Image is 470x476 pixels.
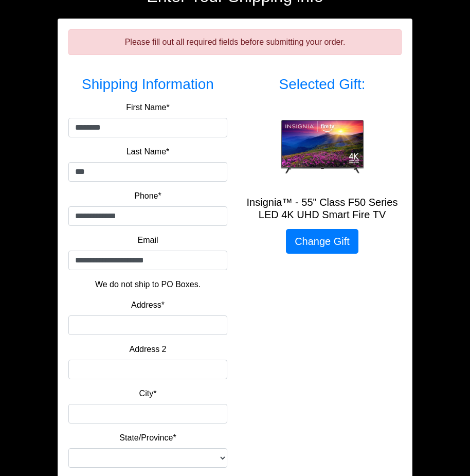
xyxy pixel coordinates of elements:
[68,76,227,93] h3: Shipping Information
[119,432,176,444] label: State/Province*
[286,229,358,254] a: Change Gift
[243,196,402,221] h5: Insignia™ - 55" Class F50 Series LED 4K UHD Smart Fire TV
[131,299,165,311] label: Address*
[243,76,402,93] h3: Selected Gift:
[139,387,157,400] label: City*
[134,190,161,202] label: Phone*
[68,29,402,55] div: Please fill out all required fields before submitting your order.
[137,234,158,246] label: Email
[126,101,169,114] label: First Name*
[129,343,166,356] label: Address 2
[126,146,170,158] label: Last Name*
[281,120,364,173] img: Insignia™ - 55" Class F50 Series LED 4K UHD Smart Fire TV
[76,278,220,291] p: We do not ship to PO Boxes.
